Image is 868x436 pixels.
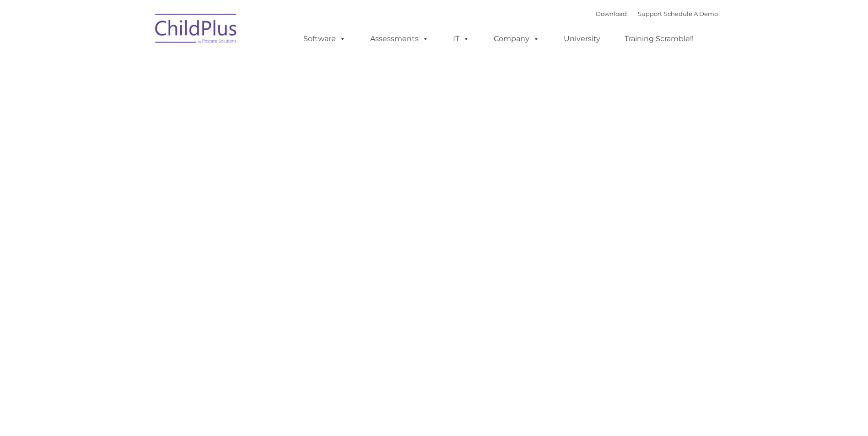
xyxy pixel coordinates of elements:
[444,30,479,48] a: IT
[485,30,549,48] a: Company
[664,10,718,17] a: Schedule A Demo
[294,30,355,48] a: Software
[615,30,703,48] a: Training Scramble!!
[361,30,438,48] a: Assessments
[638,10,662,17] a: Support
[596,10,627,17] a: Download
[151,7,242,53] img: ChildPlus by Procare Solutions
[596,10,718,17] font: |
[555,30,609,48] a: University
